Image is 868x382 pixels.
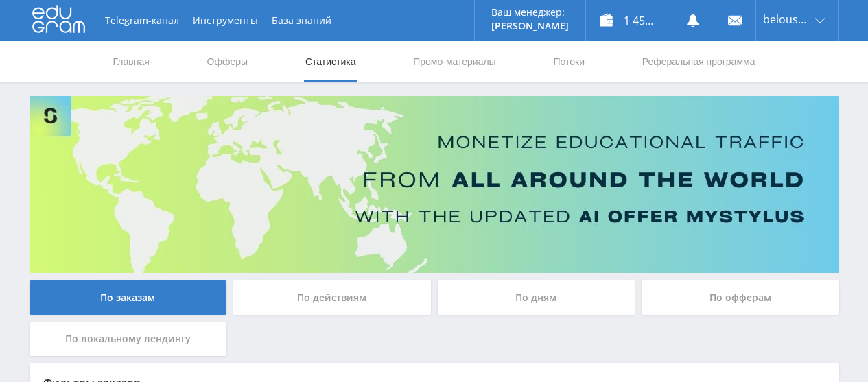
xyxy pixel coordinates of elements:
div: По заказам [30,280,227,315]
div: По локальному лендингу [30,322,227,356]
img: Banner [30,96,839,273]
p: Ваш менеджер: [491,7,569,18]
a: Потоки [552,41,586,82]
a: Офферы [206,41,250,82]
span: belousova1964 [763,14,811,25]
div: По дням [438,280,635,315]
a: Статистика [304,41,357,82]
a: Главная [112,41,151,82]
a: Промо-материалы [412,41,497,82]
div: По действиям [233,280,431,315]
div: По офферам [642,280,839,315]
a: Реферальная программа [641,41,757,82]
p: [PERSON_NAME] [491,21,569,32]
